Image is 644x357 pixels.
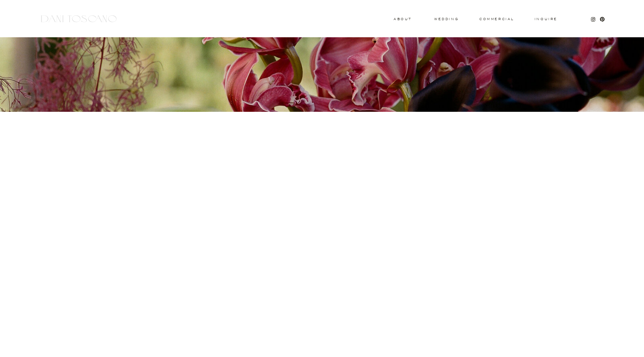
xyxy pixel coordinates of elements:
[434,18,458,20] a: wedding
[479,18,514,20] a: commercial
[534,18,558,21] a: Inquire
[394,18,410,20] a: About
